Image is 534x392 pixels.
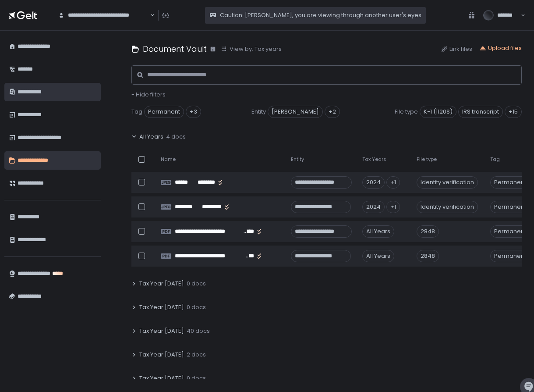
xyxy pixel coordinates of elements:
span: [PERSON_NAME] [268,106,323,118]
span: 0 docs [187,303,206,311]
input: Search for option [149,11,149,20]
span: Tag [131,108,142,116]
span: File type [395,108,418,116]
button: Link files [441,45,472,53]
div: All Years [362,250,394,262]
div: +15 [505,106,522,118]
span: Entity [291,156,304,163]
span: 2 docs [187,351,206,359]
span: Entity [251,108,266,116]
span: Tax Year [DATE] [139,303,184,311]
span: Tax Year [DATE] [139,351,184,359]
span: 0 docs [187,374,206,382]
span: Tag [490,156,500,163]
button: View by: Tax years [221,45,282,53]
div: 2848 [417,225,439,238]
button: Upload files [479,44,522,52]
span: Permanent [490,176,530,189]
span: Tax Year [DATE] [139,280,184,288]
span: Permanent [490,201,530,213]
span: File type [417,156,437,163]
span: Permanent [490,225,530,238]
div: +2 [325,106,340,118]
div: 2848 [417,250,439,262]
span: 4 docs [166,133,186,141]
div: Identity verification [417,176,478,189]
div: 2024 [362,201,385,213]
div: Search for option [53,6,155,25]
div: 2024 [362,176,385,189]
button: - Hide filters [131,91,166,99]
div: +1 [386,176,400,189]
span: Caution: [PERSON_NAME], you are viewing through another user's eyes [220,11,421,19]
span: Name [161,156,176,163]
div: +1 [386,201,400,213]
span: Tax Years [362,156,386,163]
div: +3 [186,106,201,118]
span: IRS transcript [458,106,503,118]
h1: Document Vault [143,43,207,55]
span: K-1 (1120S) [420,106,456,118]
span: Permanent [490,250,530,262]
span: Permanent [144,106,184,118]
span: - Hide filters [131,90,166,99]
div: Identity verification [417,201,478,213]
span: All Years [139,133,163,141]
span: 0 docs [187,280,206,288]
div: All Years [362,225,394,238]
span: 40 docs [187,327,210,335]
span: Tax Year [DATE] [139,327,184,335]
span: Tax Year [DATE] [139,374,184,382]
